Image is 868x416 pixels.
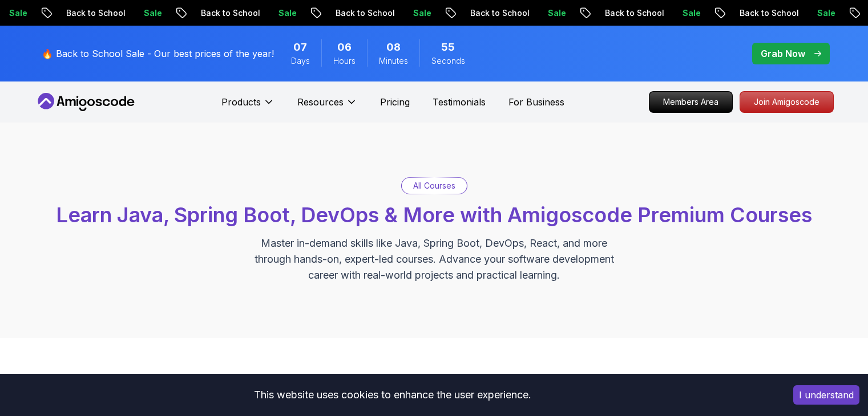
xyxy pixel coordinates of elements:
[404,7,441,19] p: Sale
[508,95,564,109] a: For Business
[380,95,410,109] a: Pricing
[596,7,673,19] p: Back to School
[297,95,344,109] p: Resources
[291,55,310,67] span: Days
[221,95,274,118] button: Products
[793,385,859,405] button: Accept cookies
[333,55,356,67] span: Hours
[42,47,274,60] p: 🔥 Back to School Sale - Our best prices of the year!
[326,7,404,19] p: Back to School
[431,55,465,67] span: Seconds
[433,95,486,109] a: Testimonials
[135,7,171,19] p: Sale
[673,7,710,19] p: Sale
[243,235,626,283] p: Master in-demand skills like Java, Spring Boot, DevOps, React, and more through hands-on, expert-...
[413,180,455,191] p: All Courses
[297,95,357,118] button: Resources
[379,55,408,67] span: Minutes
[808,7,845,19] p: Sale
[9,382,776,407] div: This website uses cookies to enhance the user experience.
[337,39,352,55] span: 6 Hours
[441,39,455,55] span: 55 Seconds
[649,92,732,112] p: Members Area
[649,91,733,113] a: Members Area
[221,95,261,109] p: Products
[57,7,135,19] p: Back to School
[293,39,307,55] span: 7 Days
[56,202,812,227] span: Learn Java, Spring Boot, DevOps & More with Amigoscode Premium Courses
[386,39,401,55] span: 8 Minutes
[461,7,539,19] p: Back to School
[539,7,575,19] p: Sale
[192,7,269,19] p: Back to School
[730,7,808,19] p: Back to School
[761,47,805,60] p: Grab Now
[740,91,834,113] a: Join Amigoscode
[740,92,833,112] p: Join Amigoscode
[269,7,306,19] p: Sale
